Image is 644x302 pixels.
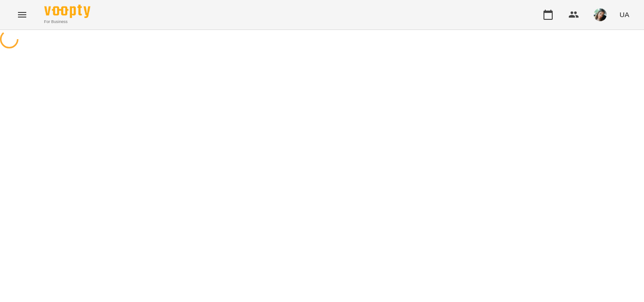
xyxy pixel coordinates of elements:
span: For Business [44,19,90,25]
span: UA [620,10,629,19]
img: 6404d22b0651f936bd5720d408d3365d.jpg [594,8,607,21]
button: UA [616,6,633,23]
img: Voopty Logo [44,5,90,18]
button: Menu [11,4,33,26]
